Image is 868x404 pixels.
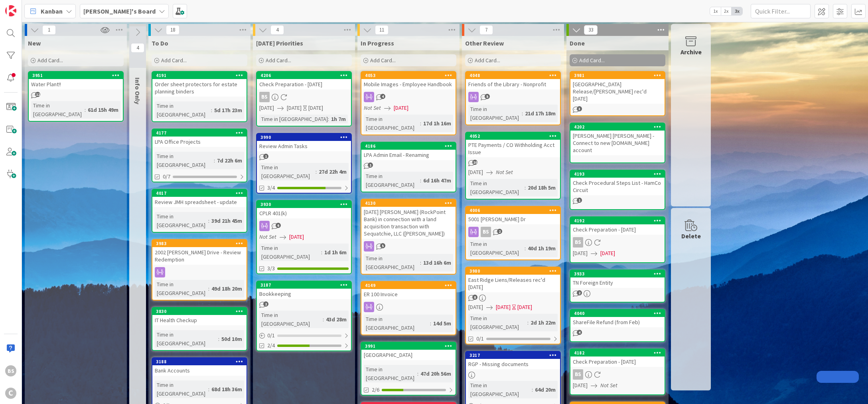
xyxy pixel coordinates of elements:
[751,4,811,18] input: Quick Filter...
[574,271,665,277] div: 3933
[152,72,247,97] div: 4191Order sheet protectors for estate planning binders
[465,267,561,345] a: 3980East Ridge Liens/Releases rec'd [DATE][DATE][DATE][DATE]Time in [GEOGRAPHIC_DATA]:2d 1h 22m0/1
[29,79,123,89] div: Water Plant!!
[257,281,351,299] div: 3187Bookkeeping
[525,183,526,192] span: :
[364,315,430,332] div: Time in [GEOGRAPHIC_DATA]
[533,385,558,394] div: 64d 20m
[364,115,420,132] div: Time in [GEOGRAPHIC_DATA]
[577,198,582,203] span: 1
[5,388,16,399] div: C
[131,43,144,53] span: 4
[152,358,247,365] div: 3188
[257,92,351,102] div: BS
[470,268,560,274] div: 3980
[421,119,453,128] div: 17d 1h 16m
[522,109,523,118] span: :
[570,309,665,342] a: 4040ShareFile Refund (from Feb)
[361,72,456,79] div: 4053
[155,280,208,297] div: Time in [GEOGRAPHIC_DATA]
[257,72,351,89] div: 4206Check Preparation - [DATE]
[465,132,561,200] a: 4052PTE Payments / CO Withholding Acct Issue[DATE]Not SetTime in [GEOGRAPHIC_DATA]:20d 18h 5m
[267,331,275,340] span: 0 / 1
[156,130,247,136] div: 4177
[156,190,247,196] div: 4017
[570,349,665,367] div: 4182Check Preparation - [DATE]
[577,106,582,111] span: 3
[152,197,247,207] div: Review JMH spreadsheet - update
[579,57,605,64] span: Add Card...
[517,303,532,311] div: [DATE]
[361,343,456,350] div: 3991
[256,39,303,47] span: Today's Priorities
[361,142,456,192] a: 4186LPA Admin Email - RenamingTime in [GEOGRAPHIC_DATA]:6d 16h 47m
[209,284,244,293] div: 49d 18h 20m
[466,267,560,292] div: 3980East Ridge Liens/Releases rec'd [DATE]
[257,201,351,208] div: 3930
[152,240,247,247] div: 3983
[152,308,247,325] div: 3830IT Health Checkup
[468,179,525,196] div: Time in [GEOGRAPHIC_DATA]
[466,275,560,292] div: East Ridge Liens/Releases rec'd [DATE]
[257,331,351,341] div: 0/1
[468,381,532,398] div: Time in [GEOGRAPHIC_DATA]
[260,135,351,140] div: 3990
[485,94,490,99] span: 5
[570,356,665,367] div: Check Preparation - [DATE]
[570,178,665,195] div: Check Procedural Steps List - HamCo Circuit
[681,231,701,241] div: Delete
[361,289,456,299] div: ER 100 Invoice
[570,170,665,178] div: 4193
[152,129,247,182] a: 4177LPA Office ProjectsTime in [GEOGRAPHIC_DATA]:7d 22h 6m0/7
[365,143,456,149] div: 4186
[570,277,665,288] div: TN Foreign Entity
[570,170,665,210] a: 4193Check Procedural Steps List - HamCo Circuit
[365,343,456,349] div: 3991
[257,134,351,141] div: 3990
[380,94,385,99] span: 4
[526,244,558,253] div: 40d 1h 19m
[42,25,56,35] span: 1
[468,240,525,257] div: Time in [GEOGRAPHIC_DATA]
[152,137,247,147] div: LPA Office Projects
[570,123,665,163] a: 4202[PERSON_NAME] [PERSON_NAME] - Connect to new [DOMAIN_NAME] account
[257,281,351,289] div: 3187
[525,244,526,253] span: :
[420,258,421,267] span: :
[152,315,247,325] div: IT Health Checkup
[257,134,351,151] div: 3990Review Admin Tasks
[466,214,560,224] div: 5001 [PERSON_NAME] Dr
[475,57,500,64] span: Add Card...
[256,200,352,274] a: 3930CPLR 401(k)Not Set[DATE]Time in [GEOGRAPHIC_DATA]:1d 1h 6m3/3
[394,104,408,112] span: [DATE]
[417,369,418,378] span: :
[721,7,732,15] span: 2x
[209,216,244,225] div: 39d 21h 45m
[526,183,558,192] div: 20d 18h 5m
[573,381,588,390] span: [DATE]
[570,237,665,248] div: BS
[259,163,316,180] div: Time in [GEOGRAPHIC_DATA]
[361,282,456,289] div: 4149
[155,152,214,169] div: Time in [GEOGRAPHIC_DATA]
[152,239,247,301] a: 39832002 [PERSON_NAME] Drive - Review RedemptionTime in [GEOGRAPHIC_DATA]:49d 18h 20m
[267,341,275,350] span: 2/4
[574,171,665,177] div: 4193
[466,79,560,89] div: Friends of the Library - Nonprofit
[573,369,583,380] div: BS
[732,7,742,15] span: 3x
[570,170,665,195] div: 4193Check Procedural Steps List - HamCo Circuit
[259,115,328,123] div: Time in [GEOGRAPHIC_DATA]
[421,176,453,185] div: 6d 16h 47m
[212,106,244,115] div: 5d 17h 23m
[276,223,281,228] span: 6
[468,303,483,311] span: [DATE]
[256,71,352,127] a: 4206Check Preparation - [DATE]BS[DATE][DATE][DATE]Time in [GEOGRAPHIC_DATA]:1h 7m
[324,315,349,324] div: 43d 28m
[28,71,124,122] a: 3951Water Plant!!Time in [GEOGRAPHIC_DATA]:61d 15h 49m
[570,217,665,224] div: 4192
[361,342,456,396] a: 3991[GEOGRAPHIC_DATA]Time in [GEOGRAPHIC_DATA]:47d 20h 56m2/6
[211,106,212,115] span: :
[156,359,247,364] div: 3188
[710,7,721,15] span: 1x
